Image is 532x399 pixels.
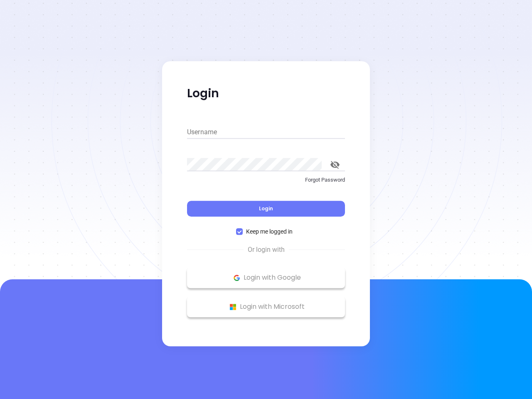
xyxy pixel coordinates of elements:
button: toggle password visibility [325,155,345,175]
a: Forgot Password [187,176,345,191]
p: Login [187,86,345,101]
button: Microsoft Logo Login with Microsoft [187,296,345,317]
span: Or login with [244,245,289,255]
img: Microsoft Logo [228,302,238,312]
img: Google Logo [232,273,242,283]
button: Google Logo Login with Google [187,267,345,288]
span: Login [259,205,273,212]
p: Forgot Password [187,176,345,184]
button: Login [187,201,345,217]
p: Login with Microsoft [191,300,341,313]
p: Login with Google [191,271,341,284]
span: Keep me logged in [243,227,296,236]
